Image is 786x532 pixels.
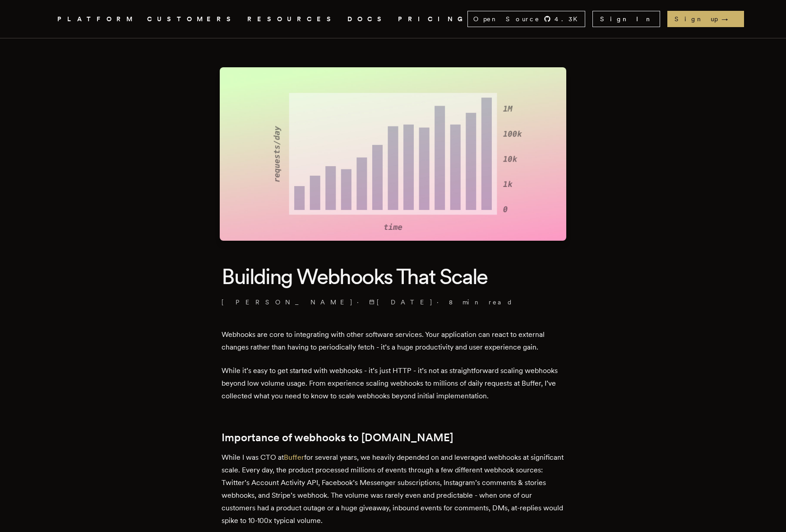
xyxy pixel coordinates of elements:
[222,364,564,402] p: While it’s easy to get started with webhooks - it’s just HTTP - it’s not as straightforward scali...
[222,431,564,444] h2: Importance of webhooks to [DOMAIN_NAME]
[284,453,304,462] a: Buffer
[369,298,433,307] span: [DATE]
[222,328,564,354] p: Webhooks are core to integrating with other software services. Your application can react to exte...
[222,451,564,527] p: While I was CTO at for several years, we heavily depended on and leveraged webhooks at significan...
[473,14,540,23] span: Open Source
[222,298,564,307] p: · ·
[222,298,353,307] a: [PERSON_NAME]
[398,14,467,25] a: PRICING
[57,14,136,25] button: PLATFORM
[667,11,744,27] a: Sign up
[147,14,236,25] a: CUSTOMERS
[222,262,564,290] h1: Building Webhooks That Scale
[592,11,660,27] a: Sign In
[347,14,387,25] a: DOCS
[449,298,513,307] span: 8 min read
[721,14,737,23] span: →
[555,14,583,23] span: 4.3 K
[247,14,337,25] button: RESOURCES
[220,67,566,241] img: Featured image for Building Webhooks That Scale blog post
